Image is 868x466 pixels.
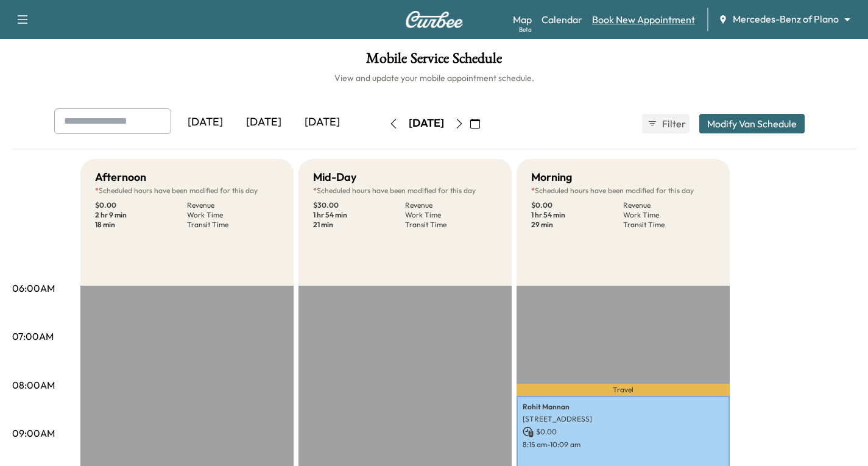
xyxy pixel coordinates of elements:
[235,108,293,136] div: [DATE]
[313,169,356,186] h5: Mid-Day
[313,210,405,220] p: 1 hr 54 min
[531,210,623,220] p: 1 hr 54 min
[517,384,730,396] p: Travel
[293,108,351,136] div: [DATE]
[523,402,724,412] p: Rohit Mannan
[405,11,464,28] img: Curbee Logo
[623,200,715,210] p: Revenue
[531,186,715,196] p: Scheduled hours have been modified for this day
[12,378,55,392] p: 08:00AM
[699,114,805,133] button: Modify Van Schedule
[95,186,279,196] p: Scheduled hours have been modified for this day
[592,12,695,27] a: Book New Appointment
[95,169,146,186] h5: Afternoon
[313,220,405,230] p: 21 min
[176,108,235,136] div: [DATE]
[623,210,715,220] p: Work Time
[513,12,532,27] a: MapBeta
[623,220,715,230] p: Transit Time
[531,169,572,186] h5: Morning
[12,51,856,72] h1: Mobile Service Schedule
[95,220,187,230] p: 18 min
[95,200,187,210] p: $ 0.00
[187,200,279,210] p: Revenue
[523,426,724,437] p: $ 0.00
[405,210,497,220] p: Work Time
[531,200,623,210] p: $ 0.00
[95,210,187,220] p: 2 hr 9 min
[313,200,405,210] p: $ 30.00
[662,116,684,131] span: Filter
[409,116,444,131] div: [DATE]
[405,200,497,210] p: Revenue
[531,220,623,230] p: 29 min
[642,114,690,133] button: Filter
[523,440,724,450] p: 8:15 am - 10:09 am
[187,220,279,230] p: Transit Time
[405,220,497,230] p: Transit Time
[523,414,724,424] p: [STREET_ADDRESS]
[12,426,55,440] p: 09:00AM
[12,281,55,295] p: 06:00AM
[313,186,497,196] p: Scheduled hours have been modified for this day
[12,329,54,344] p: 07:00AM
[12,72,856,84] h6: View and update your mobile appointment schedule.
[519,25,532,34] div: Beta
[187,210,279,220] p: Work Time
[542,12,582,27] a: Calendar
[733,12,839,26] span: Mercedes-Benz of Plano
